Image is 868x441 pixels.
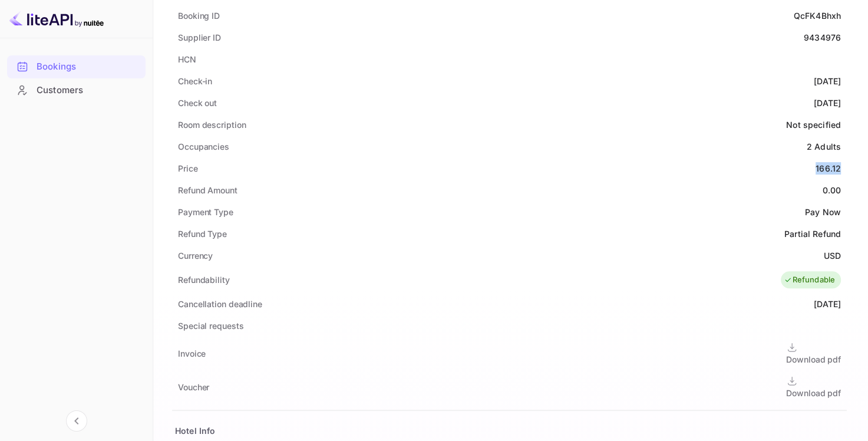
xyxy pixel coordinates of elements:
[178,9,220,22] div: Booking ID
[178,75,212,87] div: Check-in
[805,206,841,218] div: Pay Now
[784,228,841,240] div: Partial Refund
[178,249,213,262] div: Currency
[178,320,243,332] div: Special requests
[804,31,841,44] div: 9434976
[824,249,841,262] div: USD
[178,97,217,109] div: Check out
[807,140,841,153] div: 2 Adults
[784,274,836,286] div: Refundable
[7,55,146,77] a: Bookings
[816,162,841,175] div: 166.12
[178,347,206,360] div: Invoice
[178,119,246,131] div: Room description
[7,55,146,78] div: Bookings
[7,79,146,102] div: Customers
[178,381,209,393] div: Voucher
[822,184,841,196] div: 0.00
[175,424,216,437] div: Hotel Info
[178,184,237,196] div: Refund Amount
[814,75,841,87] div: [DATE]
[814,97,841,109] div: [DATE]
[794,9,841,22] div: QcFK4Bhxh
[178,298,262,310] div: Cancellation deadline
[814,298,841,310] div: [DATE]
[178,274,230,286] div: Refundability
[786,353,841,366] div: Download pdf
[9,9,104,28] img: LiteAPI logo
[66,410,87,432] button: Collapse navigation
[37,60,140,74] div: Bookings
[37,84,140,97] div: Customers
[178,53,196,65] div: HCN
[178,162,198,175] div: Price
[786,387,841,399] div: Download pdf
[178,206,233,218] div: Payment Type
[178,228,227,240] div: Refund Type
[786,119,841,131] div: Not specified
[7,79,146,101] a: Customers
[178,140,229,153] div: Occupancies
[178,31,221,44] div: Supplier ID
